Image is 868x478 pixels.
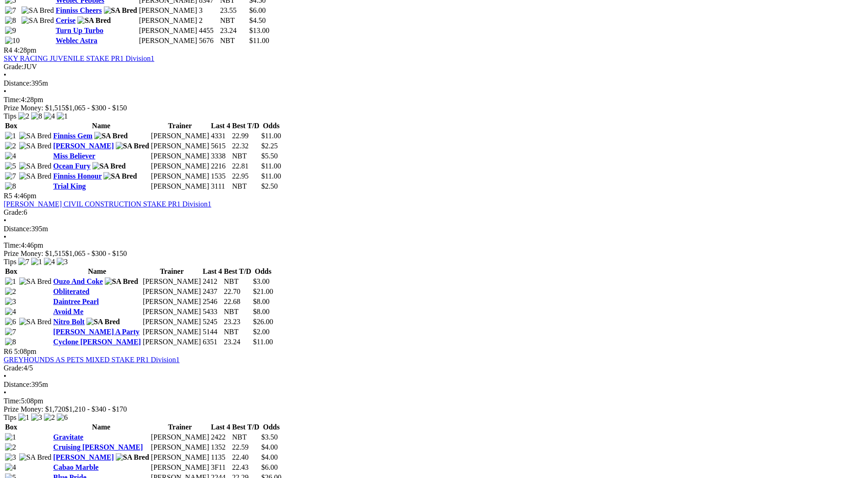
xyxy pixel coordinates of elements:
[232,152,260,161] td: NBT
[249,6,266,14] span: $6.00
[199,6,219,15] td: 3
[4,225,864,233] div: 395m
[31,112,42,120] img: 8
[199,26,219,35] td: 4455
[210,162,231,171] td: 2216
[19,172,52,180] img: SA Bred
[232,443,260,452] td: 22.59
[232,162,260,171] td: 22.81
[53,288,89,295] a: Obliterated
[5,16,16,25] img: 8
[210,463,231,472] td: 3F11
[4,208,864,217] div: 6
[4,372,6,380] span: •
[232,463,260,472] td: 22.43
[253,338,273,346] span: $11.00
[4,389,6,397] span: •
[261,443,278,451] span: $4.00
[249,37,269,44] span: $11.00
[4,364,24,372] span: Grade:
[151,152,210,161] td: [PERSON_NAME]
[57,258,68,266] img: 3
[151,172,210,181] td: [PERSON_NAME]
[4,63,864,71] div: JUV
[53,121,150,130] th: Name
[202,337,222,347] td: 6351
[202,297,222,306] td: 2546
[223,337,252,347] td: 23.24
[4,208,24,216] span: Grade:
[53,142,113,150] a: [PERSON_NAME]
[253,267,274,276] th: Odds
[4,200,211,208] a: [PERSON_NAME] CIVIL CONSTRUCTION STAKE PR1 Division1
[202,327,222,337] td: 5144
[210,443,231,452] td: 1352
[210,172,231,181] td: 1535
[139,6,198,15] td: [PERSON_NAME]
[151,463,210,472] td: [PERSON_NAME]
[151,121,210,130] th: Trainer
[56,6,102,14] a: Finniss Cheers
[261,172,281,180] span: $11.00
[19,318,52,326] img: SA Bred
[56,27,103,34] a: Turn Up Turbo
[232,172,260,181] td: 22.95
[18,258,29,266] img: 7
[5,182,16,190] img: 8
[31,413,42,422] img: 3
[5,308,16,316] img: 4
[199,36,219,45] td: 5676
[151,162,210,171] td: [PERSON_NAME]
[5,27,16,35] img: 9
[65,405,127,413] span: $1,210 - $340 - $170
[223,327,252,337] td: NBT
[4,364,864,372] div: 4/5
[94,132,128,140] img: SA Bred
[249,27,270,34] span: $13.00
[19,162,52,170] img: SA Bred
[202,267,222,276] th: Last 4
[53,453,113,461] a: [PERSON_NAME]
[202,277,222,286] td: 2412
[5,298,16,306] img: 3
[4,96,21,103] span: Time:
[18,112,29,120] img: 2
[4,79,864,87] div: 395m
[139,26,198,35] td: [PERSON_NAME]
[151,423,210,432] th: Trainer
[116,142,149,150] img: SA Bred
[5,443,16,451] img: 2
[4,380,864,389] div: 395m
[261,463,278,471] span: $6.00
[220,36,248,45] td: NBT
[4,46,12,54] span: R4
[19,132,52,140] img: SA Bred
[4,241,21,249] span: Time:
[4,258,16,266] span: Tips
[104,6,137,15] img: SA Bred
[220,6,248,15] td: 23.55
[53,132,92,140] a: Finniss Gem
[210,182,231,191] td: 3111
[18,413,29,422] img: 1
[103,172,137,180] img: SA Bred
[210,423,231,432] th: Last 4
[139,16,198,25] td: [PERSON_NAME]
[53,182,86,190] a: Trial King
[44,258,55,266] img: 4
[53,338,141,346] a: Cyclone [PERSON_NAME]
[223,277,252,286] td: NBT
[4,397,864,405] div: 5:08pm
[232,141,260,151] td: 22.32
[199,16,219,25] td: 2
[22,16,54,25] img: SA Bred
[151,141,210,151] td: [PERSON_NAME]
[4,104,864,112] div: Prize Money: $1,515
[5,132,16,140] img: 1
[223,297,252,306] td: 22.68
[53,318,85,326] a: Nitro Bolt
[142,267,201,276] th: Trainer
[4,96,864,104] div: 4:28pm
[253,298,270,305] span: $8.00
[232,131,260,141] td: 22.99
